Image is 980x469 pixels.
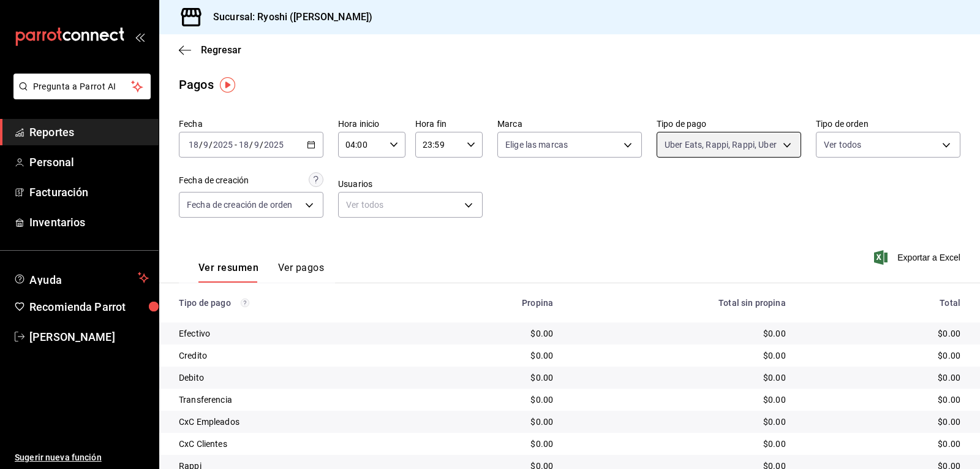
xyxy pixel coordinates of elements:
div: Ver todos [338,192,483,218]
button: Regresar [179,44,241,56]
span: Uber Eats, Rappi, Rappi, Uber [665,139,777,151]
span: / [199,140,203,150]
div: $0.00 [573,372,786,384]
span: - [235,140,237,150]
span: [PERSON_NAME] [29,329,149,345]
div: navigation tabs [198,262,324,283]
span: Elige las marcas [505,139,568,151]
div: $0.00 [437,327,554,340]
div: Total [805,298,960,308]
svg: Los pagos realizados con Pay y otras terminales son montos brutos. [241,299,249,307]
span: Reportes [29,124,149,140]
div: Pagos [179,75,214,94]
div: Tipo de pago [179,298,417,308]
label: Usuarios [338,180,483,188]
div: $0.00 [805,394,960,406]
span: Inventarios [29,214,149,231]
button: Ver pagos [278,262,324,283]
input: ---- [263,140,284,150]
div: $0.00 [805,438,960,450]
div: CxC Empleados [179,416,417,428]
span: Facturación [29,184,149,200]
div: Transferencia [179,394,417,406]
span: Ayuda [29,270,133,285]
div: $0.00 [437,372,554,384]
div: $0.00 [437,394,554,406]
button: Ver resumen [198,262,258,283]
div: $0.00 [437,349,554,362]
span: Pregunta a Parrot AI [33,80,132,93]
label: Tipo de orden [816,120,960,128]
span: Personal [29,154,149,170]
label: Hora fin [415,120,483,128]
div: Propina [437,298,554,308]
div: $0.00 [805,416,960,428]
label: Marca [497,120,642,128]
label: Hora inicio [338,120,405,128]
input: ---- [213,140,233,150]
span: Fecha de creación de orden [187,199,292,211]
div: $0.00 [437,438,554,450]
div: $0.00 [805,327,960,340]
span: Sugerir nueva función [15,451,149,464]
div: Debito [179,372,417,384]
div: $0.00 [573,349,786,362]
button: Pregunta a Parrot AI [13,74,151,99]
button: open_drawer_menu [135,32,145,42]
span: / [260,140,263,150]
label: Tipo de pago [657,120,801,128]
input: -- [203,140,209,150]
div: $0.00 [573,394,786,406]
span: Recomienda Parrot [29,299,149,315]
div: Credito [179,349,417,362]
div: $0.00 [573,416,786,428]
input: -- [238,140,249,150]
img: Tooltip marker [220,77,235,93]
div: Total sin propina [573,298,786,308]
a: Pregunta a Parrot AI [9,89,151,102]
div: CxC Clientes [179,438,417,450]
span: Regresar [201,44,241,56]
input: -- [254,140,260,150]
input: -- [188,140,199,150]
div: $0.00 [805,372,960,384]
label: Fecha [179,120,323,128]
span: Ver todos [824,139,861,151]
h3: Sucursal: Ryoshi ([PERSON_NAME]) [203,10,372,25]
div: Fecha de creación [179,174,249,187]
div: Efectivo [179,327,417,340]
div: $0.00 [437,416,554,428]
span: / [209,140,213,150]
div: $0.00 [573,438,786,450]
button: Exportar a Excel [876,250,960,265]
div: $0.00 [805,349,960,362]
span: / [249,140,253,150]
div: $0.00 [573,327,786,340]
